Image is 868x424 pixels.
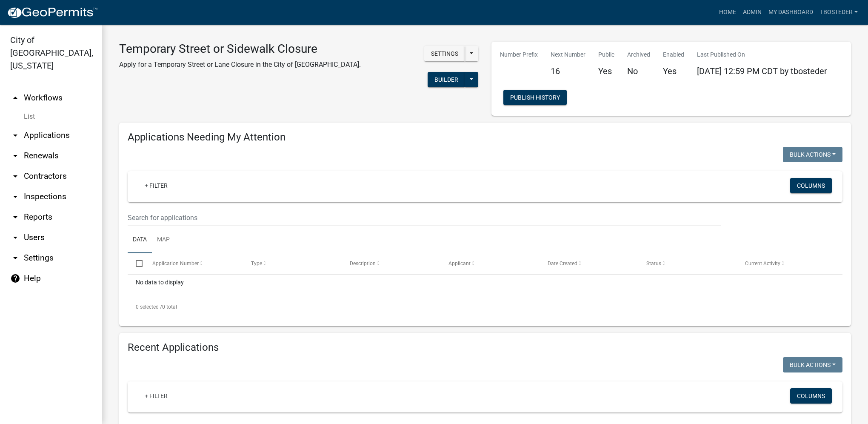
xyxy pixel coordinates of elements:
[243,253,342,274] datatable-header-cell: Type
[598,66,614,76] h5: Yes
[152,261,199,266] span: Application Number
[646,261,661,266] span: Status
[10,151,20,161] i: arrow_drop_down
[627,50,650,59] p: Archived
[10,212,20,222] i: arrow_drop_down
[539,253,638,274] datatable-header-cell: Date Created
[737,253,836,274] datatable-header-cell: Current Activity
[598,50,614,59] p: Public
[119,60,361,70] p: Apply for a Temporary Street or Lane Closure in the City of [GEOGRAPHIC_DATA].
[500,50,538,59] p: Number Prefix
[783,357,842,372] button: Bulk Actions
[152,226,175,254] a: Map
[10,93,20,103] i: arrow_drop_up
[745,261,780,266] span: Current Activity
[428,72,465,87] button: Builder
[551,50,585,59] p: Next Number
[817,4,861,20] a: tbosteder
[765,4,817,20] a: My Dashboard
[638,253,737,274] datatable-header-cell: Status
[128,131,842,143] h4: Applications Needing My Attention
[10,171,20,181] i: arrow_drop_down
[503,90,567,105] button: Publish History
[790,388,832,404] button: Columns
[697,50,827,59] p: Last Published On
[128,341,842,354] h4: Recent Applications
[663,50,684,59] p: Enabled
[551,66,585,76] h5: 16
[119,42,361,56] h3: Temporary Street or Sidewalk Closure
[144,253,243,274] datatable-header-cell: Application Number
[424,46,465,61] button: Settings
[128,253,144,274] datatable-header-cell: Select
[10,232,20,243] i: arrow_drop_down
[663,66,684,76] h5: Yes
[10,192,20,202] i: arrow_drop_down
[138,388,174,404] a: + Filter
[342,253,440,274] datatable-header-cell: Description
[128,275,842,296] div: No data to display
[128,209,721,226] input: Search for applications
[136,304,162,310] span: 0 selected /
[697,66,827,76] span: [DATE] 12:59 PM CDT by tbosteder
[128,296,842,318] div: 0 total
[790,178,832,193] button: Columns
[440,253,539,274] datatable-header-cell: Applicant
[138,178,174,193] a: + Filter
[448,261,471,266] span: Applicant
[10,273,20,284] i: help
[10,130,20,140] i: arrow_drop_down
[350,261,376,266] span: Description
[10,253,20,263] i: arrow_drop_down
[783,147,842,162] button: Bulk Actions
[503,95,567,102] wm-modal-confirm: Workflow Publish History
[627,66,650,76] h5: No
[548,261,577,266] span: Date Created
[740,4,765,20] a: Admin
[251,261,262,266] span: Type
[716,4,740,20] a: Home
[128,226,152,254] a: Data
